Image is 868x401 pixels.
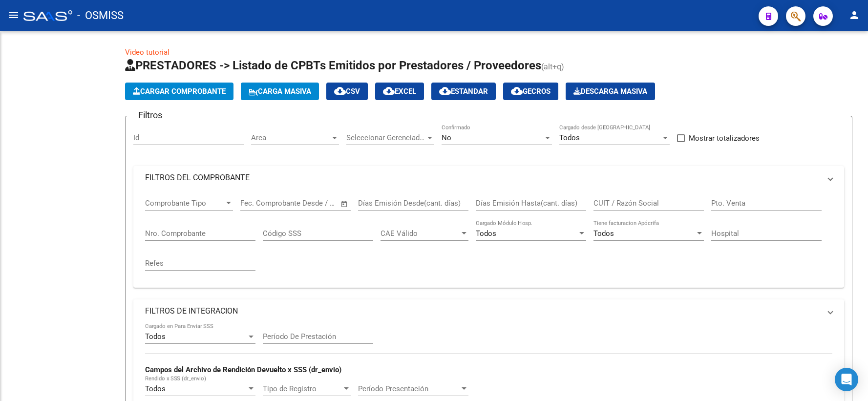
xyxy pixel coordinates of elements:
[133,299,844,323] mat-expansion-panel-header: FILTROS DE INTEGRACION
[145,332,166,341] span: Todos
[503,83,558,100] button: Gecros
[566,83,655,100] app-download-masive: Descarga masiva de comprobantes (adjuntos)
[573,87,647,96] span: Descarga Masiva
[133,87,226,96] span: Cargar Comprobante
[848,9,860,21] mat-icon: person
[145,365,341,374] strong: Campos del Archivo de Rendición Devuelto x SSS (dr_envio)
[145,306,821,317] mat-panel-title: FILTROS DE INTEGRACION
[326,83,368,100] button: CSV
[263,384,342,393] span: Tipo de Registro
[145,199,224,208] span: Comprobante Tipo
[439,85,451,97] mat-icon: cloud_download
[835,368,858,391] div: Open Intercom Messenger
[125,48,169,57] a: Video tutorial
[133,190,844,288] div: FILTROS DEL COMPROBANTE
[383,85,395,97] mat-icon: cloud_download
[689,132,760,144] span: Mostrar totalizadores
[346,133,425,142] span: Seleccionar Gerenciador
[439,87,488,96] span: Estandar
[339,198,350,210] button: Open calendar
[251,133,330,142] span: Area
[289,199,336,208] input: Fecha fin
[593,229,614,238] span: Todos
[381,229,460,238] span: CAE Válido
[77,5,124,26] span: - OSMISS
[125,59,541,72] span: PRESTADORES -> Listado de CPBTs Emitidos por Prestadores / Proveedores
[133,108,167,122] h3: Filtros
[133,166,844,190] mat-expansion-panel-header: FILTROS DEL COMPROBANTE
[249,87,311,96] span: Carga Masiva
[375,83,424,100] button: EXCEL
[442,133,451,142] span: No
[8,9,20,21] mat-icon: menu
[431,83,496,100] button: Estandar
[145,172,821,183] mat-panel-title: FILTROS DEL COMPROBANTE
[541,62,564,71] span: (alt+q)
[334,87,360,96] span: CSV
[559,133,580,142] span: Todos
[476,229,496,238] span: Todos
[241,83,319,100] button: Carga Masiva
[511,85,523,97] mat-icon: cloud_download
[125,83,233,100] button: Cargar Comprobante
[240,199,280,208] input: Fecha inicio
[334,85,346,97] mat-icon: cloud_download
[383,87,416,96] span: EXCEL
[145,384,166,393] span: Todos
[358,384,460,393] span: Período Presentación
[511,87,550,96] span: Gecros
[566,83,655,100] button: Descarga Masiva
